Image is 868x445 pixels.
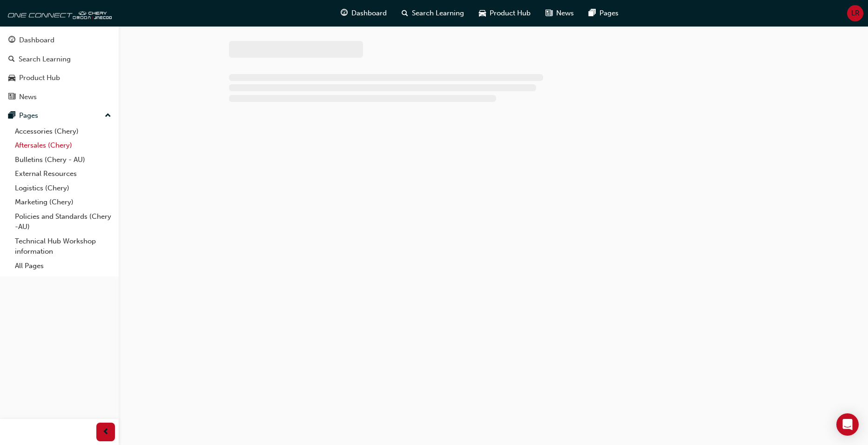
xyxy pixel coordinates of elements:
[11,195,115,209] a: Marketing (Chery)
[490,8,531,19] span: Product Hub
[11,181,115,196] a: Logistics (Chery)
[8,36,15,45] span: guage-icon
[5,4,112,22] img: oneconnect
[847,5,863,21] button: LR
[11,124,115,139] a: Accessories (Chery)
[412,8,464,19] span: Search Learning
[11,234,115,259] a: Technical Hub Workshop information
[105,110,111,122] span: up-icon
[4,107,115,124] button: Pages
[19,92,37,102] div: News
[4,69,115,87] a: Product Hub
[351,8,387,19] span: Dashboard
[599,8,619,19] span: Pages
[479,7,486,19] span: car-icon
[19,110,38,121] div: Pages
[333,4,394,23] a: guage-iconDashboard
[341,7,348,19] span: guage-icon
[11,138,115,153] a: Aftersales (Chery)
[102,426,109,438] span: prev-icon
[19,73,60,83] div: Product Hub
[19,54,71,65] div: Search Learning
[851,8,860,19] span: LR
[8,74,15,82] span: car-icon
[8,112,15,120] span: pages-icon
[581,4,626,23] a: pages-iconPages
[8,55,15,64] span: search-icon
[4,30,115,107] button: DashboardSearch LearningProduct HubNews
[836,413,859,436] div: Open Intercom Messenger
[402,7,408,19] span: search-icon
[4,51,115,68] a: Search Learning
[589,7,596,19] span: pages-icon
[394,4,471,23] a: search-iconSearch Learning
[11,209,115,234] a: Policies and Standards (Chery -AU)
[11,153,115,167] a: Bulletins (Chery - AU)
[19,35,54,46] div: Dashboard
[545,7,552,19] span: news-icon
[11,167,115,181] a: External Resources
[8,93,15,101] span: news-icon
[538,4,581,23] a: news-iconNews
[471,4,538,23] a: car-iconProduct Hub
[4,88,115,106] a: News
[11,259,115,273] a: All Pages
[4,32,115,49] a: Dashboard
[556,8,574,19] span: News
